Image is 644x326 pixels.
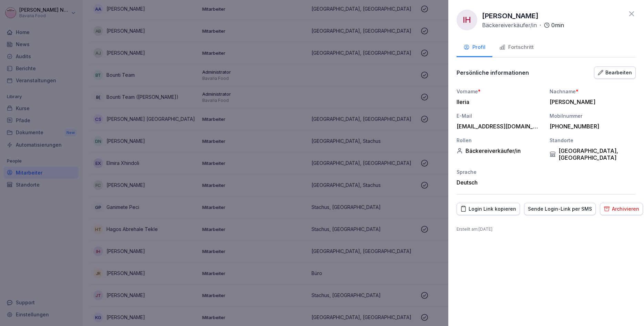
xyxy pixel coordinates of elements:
[604,205,639,213] div: Archivieren
[600,203,643,215] button: Archivieren
[457,179,543,186] div: Deutsch
[499,43,534,51] div: Fortschritt
[460,205,516,213] div: Login Link kopieren
[457,147,543,154] div: Bäckereiverkäufer/in
[550,137,636,144] div: Standorte
[550,98,632,105] div: [PERSON_NAME]
[457,168,543,176] div: Sprache
[524,203,596,215] button: Sende Login-Link per SMS
[482,11,539,21] p: [PERSON_NAME]
[457,88,543,95] div: Vorname
[457,112,543,119] div: E-Mail
[482,21,537,29] p: Bäckereiverkäufer/in
[550,112,636,119] div: Mobilnummer
[598,69,632,76] div: Bearbeiten
[528,205,592,213] div: Sende Login-Link per SMS
[457,98,539,105] div: Ileria
[492,39,541,57] button: Fortschritt
[457,69,529,76] p: Persönliche informationen
[482,21,564,29] div: ·
[550,88,636,95] div: Nachname
[457,226,636,232] p: Erstellt am : [DATE]
[594,66,636,79] button: Bearbeiten
[457,39,492,57] button: Profil
[457,203,520,215] button: Login Link kopieren
[551,21,564,29] p: 0 min
[550,123,632,130] div: [PHONE_NUMBER]
[463,43,485,51] div: Profil
[457,137,543,144] div: Rollen
[457,10,477,30] div: IH
[550,147,636,161] div: [GEOGRAPHIC_DATA], [GEOGRAPHIC_DATA]
[457,123,539,130] div: [EMAIL_ADDRESS][DOMAIN_NAME]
